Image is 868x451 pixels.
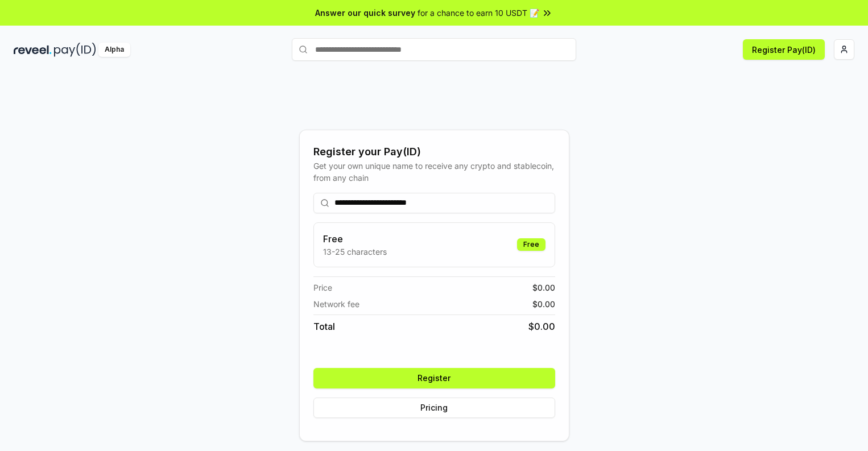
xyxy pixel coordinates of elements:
[528,320,555,333] span: $ 0.00
[313,160,555,184] div: Get your own unique name to receive any crypto and stablecoin, from any chain
[313,320,335,333] span: Total
[313,144,555,160] div: Register your Pay(ID)
[313,368,555,388] button: Register
[517,238,545,251] div: Free
[14,43,52,57] img: reveel_dark
[532,282,555,293] span: $ 0.00
[54,43,96,57] img: pay_id
[323,232,387,246] h3: Free
[323,246,387,258] p: 13-25 characters
[315,7,415,19] span: Answer our quick survey
[313,282,332,293] span: Price
[418,7,539,19] span: for a chance to earn 10 USDT 📝
[313,298,359,310] span: Network fee
[743,39,825,60] button: Register Pay(ID)
[532,298,555,310] span: $ 0.00
[98,43,130,57] div: Alpha
[313,398,555,418] button: Pricing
